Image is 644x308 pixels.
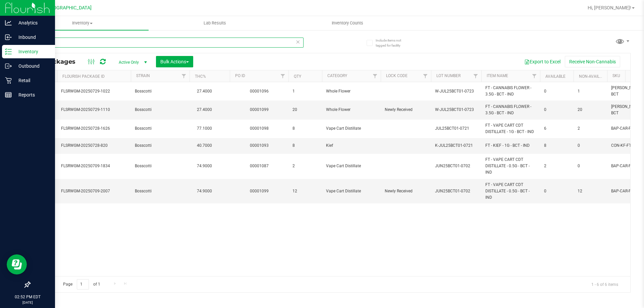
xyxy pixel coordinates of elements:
span: Page of 1 [57,279,106,290]
span: 12 [292,188,318,194]
a: 00001096 [250,89,269,94]
a: Filter [529,70,540,82]
input: Search Package ID, Item Name, SKU, Lot or Part Number... [30,38,304,48]
span: FLSRWGM-20250709-2007 [61,188,127,194]
a: Lot Number [436,73,461,78]
a: Strain [136,73,150,78]
span: Vape Cart Distillate [326,163,377,169]
span: Whole Flower [326,88,377,95]
a: 00001087 [250,164,269,168]
span: FT - VAPE CART CDT DISTILLATE - 1G - BCT - IND [485,122,536,135]
span: K-JUL25BCT01-0721 [435,142,477,149]
p: Inventory [12,48,52,56]
button: Receive Non-Cannabis [565,56,620,67]
span: JUN25BCT01-0702 [435,188,477,194]
span: 1 [292,88,318,95]
span: Bosscotti [135,125,185,132]
span: Lab Results [195,20,235,26]
span: All Packages [35,58,82,65]
span: FT - VAPE CART CDT DISTILLATE - 0.5G - BCT - IND [485,182,536,201]
span: 12 [578,188,603,194]
span: JUL25BCT01-0721 [435,125,477,132]
a: PO ID [235,73,245,78]
span: 0 [578,142,603,149]
span: 20 [292,107,318,113]
span: JUN25BCT01-0702 [435,163,477,169]
button: Export to Excel [520,56,565,67]
span: FLSRWGM-20250709-1834 [61,163,127,169]
span: FLSRWGM-20250729-1110 [61,107,127,113]
span: Bulk Actions [160,59,189,64]
p: Analytics [12,19,52,27]
inline-svg: Analytics [5,19,12,26]
p: Outbound [12,62,52,70]
span: 8 [292,142,318,149]
span: 8 [292,125,318,132]
a: 00001098 [250,126,269,131]
span: 77.1000 [194,124,215,133]
span: Whole Flower [326,107,377,113]
p: Reports [12,91,52,99]
span: Newly Received [385,188,427,194]
inline-svg: Retail [5,77,12,84]
a: Filter [277,70,288,82]
span: 27.4000 [194,86,215,96]
span: 20 [578,107,603,113]
a: Lock Code [386,73,408,78]
a: Inventory [16,16,149,30]
span: 0 [544,188,570,194]
a: Item Name [487,73,508,78]
a: 00001093 [250,143,269,148]
span: FT - KIEF - 1G - BCT - IND [485,142,536,149]
a: Category [327,73,347,78]
span: 0 [544,88,570,95]
span: W-JUL25BCT01-0723 [435,88,477,95]
span: W-JUL25BCT01-0723 [435,107,477,113]
span: Clear [296,38,300,46]
span: Hi, [PERSON_NAME]! [588,5,631,10]
a: THC% [195,74,206,79]
span: Newly Received [385,107,427,113]
span: Bosscotti [135,188,185,194]
a: Filter [420,70,431,82]
button: Bulk Actions [156,56,193,67]
span: Bosscotti [135,88,185,95]
span: 0 [578,163,603,169]
a: Qty [294,74,301,79]
a: SKU [612,73,620,78]
iframe: Resource center [7,254,27,274]
span: 8 [544,142,570,149]
span: FT - VAPE CART CDT DISTILLATE - 0.5G - BCT - IND [485,157,536,176]
inline-svg: Inventory [5,48,12,55]
p: 02:52 PM EDT [3,294,52,300]
inline-svg: Inbound [5,34,12,41]
span: 1 [578,88,603,95]
a: Filter [370,70,381,82]
span: Vape Cart Distillate [326,125,377,132]
span: [GEOGRAPHIC_DATA] [46,5,92,11]
span: Inventory [16,20,149,26]
a: Inventory Counts [281,16,414,30]
span: 74.9000 [194,161,215,171]
a: Flourish Package ID [62,74,105,79]
span: 2 [578,125,603,132]
a: Filter [470,70,481,82]
span: 2 [544,163,570,169]
a: Lab Results [149,16,281,30]
a: Non-Available [579,74,609,79]
span: Bosscotti [135,142,185,149]
p: [DATE] [3,300,52,305]
input: 1 [77,279,89,290]
p: Inbound [12,33,52,41]
span: 2 [292,163,318,169]
span: Bosscotti [135,163,185,169]
inline-svg: Outbound [5,63,12,69]
a: 00001099 [250,107,269,112]
span: Bosscotti [135,107,185,113]
a: 00001099 [250,189,269,193]
span: 27.4000 [194,105,215,115]
inline-svg: Reports [5,91,12,98]
span: 1 - 6 of 6 items [586,279,624,289]
span: 40.7000 [194,141,215,150]
p: Retail [12,76,52,84]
